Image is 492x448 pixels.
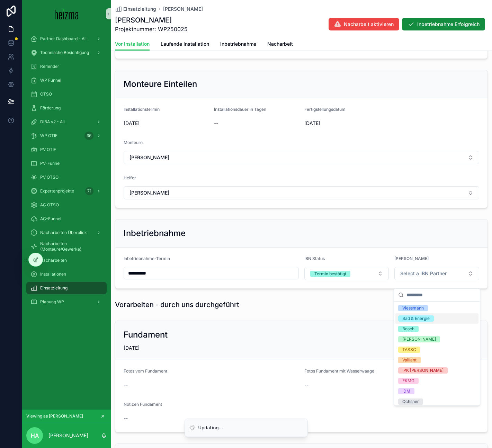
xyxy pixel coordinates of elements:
span: WP OTIF [40,133,57,138]
span: HA [31,431,39,440]
button: Inbetriebnahme Erfolgreich [402,18,485,30]
button: Select Button [394,267,479,280]
span: AC-Funnel [40,216,61,222]
a: PV-Funnel [26,157,107,170]
a: Einsatzleitung [26,282,107,294]
a: DiBA v2 - All [26,116,107,128]
a: PV OTIF [26,143,107,156]
span: Nacharbeiten (Monteure/Gewerke) [40,241,100,252]
a: Expertenprojekte71 [26,185,107,197]
div: Updating... [198,424,223,431]
span: PV OTIF [40,147,56,152]
span: AC OTSO [40,202,59,208]
span: IBN Status [304,256,325,261]
a: Förderung [26,102,107,114]
button: Select Button [124,186,479,199]
h2: Monteure Einteilen [124,79,197,90]
div: TASSC [402,347,416,353]
span: Monteure [124,140,143,145]
a: WP OTIF36 [26,129,107,142]
span: Fertigstellungsdatum [304,107,346,112]
a: Einsatzleitung [115,6,156,12]
span: Inbetriebnahme-Termin [124,256,170,261]
a: Inbetriebnahme [220,38,256,52]
a: Laufende Installation [161,38,209,52]
span: Inbetriebnahme [220,41,256,47]
span: Planung WP [40,299,64,305]
span: Projektnummer: WP250025 [115,25,188,33]
span: Installationstermin [124,107,160,112]
a: AC OTSO [26,199,107,211]
span: Fotos Fundament mit Wasserwaage [304,368,374,374]
span: OTSO [40,91,52,97]
span: Nacharbeit aktivieren [344,21,394,28]
span: Vor Installation [115,41,150,47]
div: 36 [84,132,93,140]
a: Vor Installation [115,38,150,51]
div: Ochsner [402,398,419,405]
button: Select Button [304,267,389,280]
span: -- [124,382,128,388]
span: Einsatzleitung [123,6,156,12]
button: Nacharbeit aktivieren [329,18,399,30]
div: IPK [PERSON_NAME] [402,367,444,374]
span: Installationen [40,271,66,277]
h1: Vorarbeiten - durch uns durchgeführt [115,300,239,310]
div: Termin bestätigt [314,271,346,277]
a: Partner Dashboard - All [26,33,107,45]
a: Planung WP [26,296,107,308]
span: Laufende Installation [161,41,209,47]
span: [PERSON_NAME] [129,189,169,196]
p: [PERSON_NAME] [48,432,88,439]
span: Helfer [124,175,136,180]
a: Installationen [26,268,107,280]
span: Expertenprojekte [40,188,74,194]
span: Select a IBN Partner [400,270,447,277]
a: Nacharbeit [267,38,293,52]
div: Bad & Energie [402,315,430,322]
span: -- [304,382,308,388]
span: PV-Funnel [40,161,61,166]
span: Nacharbeiten [40,258,67,263]
h2: Fundament [124,329,168,340]
img: App logo [55,8,79,19]
a: Reminder [26,60,107,73]
span: Partner Dashboard - All [40,36,87,42]
a: Nacharbeiten (Monteure/Gewerke) [26,240,107,253]
a: WP Funnel [26,74,107,87]
span: Technische Besichtigung [40,50,89,55]
div: 71 [85,187,93,195]
span: Installationsdauer in Tagen [214,107,266,112]
h1: [PERSON_NAME] [115,15,188,25]
div: EKMG [402,378,414,384]
div: IDM [402,388,410,394]
button: Select Button [124,151,479,164]
span: Notizen Fundament [124,402,162,407]
span: -- [124,415,128,422]
span: DiBA v2 - All [40,119,65,125]
span: [DATE] [124,120,208,127]
a: Nacharbeiten Überblick [26,226,107,239]
a: Technische Besichtigung [26,46,107,59]
span: Fotos vom Fundament [124,368,167,374]
span: Nacharbeiten Überblick [40,230,87,235]
div: Viessmann [402,305,424,311]
div: [PERSON_NAME] [402,336,436,342]
span: [DATE] [124,345,140,351]
a: [PERSON_NAME] [163,6,203,12]
span: PV OTSO [40,174,59,180]
a: Nacharbeiten [26,254,107,267]
a: PV OTSO [26,171,107,183]
span: -- [214,120,218,127]
span: [PERSON_NAME] [129,154,169,161]
span: Förderung [40,105,61,111]
a: AC-Funnel [26,213,107,225]
div: Vaillant [402,357,417,363]
a: OTSO [26,88,107,100]
span: Einsatzleitung [40,285,68,291]
span: Inbetriebnahme Erfolgreich [417,21,480,28]
div: scrollable content [22,28,111,317]
span: Reminder [40,64,59,69]
span: WP Funnel [40,78,61,83]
